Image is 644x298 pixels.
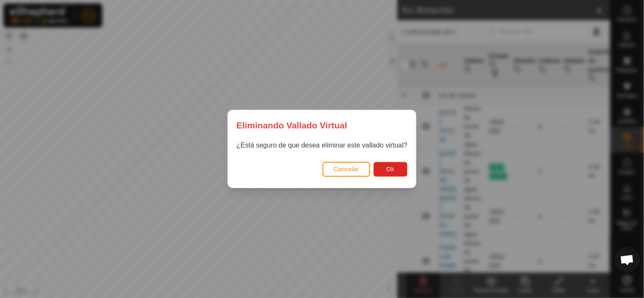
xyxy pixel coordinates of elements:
[236,140,408,150] p: ¿Está seguro de que desea eliminar este vallado virtual?
[615,247,640,273] div: Chat abierto
[387,166,395,173] span: Ok
[236,119,347,132] span: Eliminando Vallado Virtual
[334,166,359,173] span: Cancelar
[374,162,408,177] button: Ok
[323,162,370,177] button: Cancelar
